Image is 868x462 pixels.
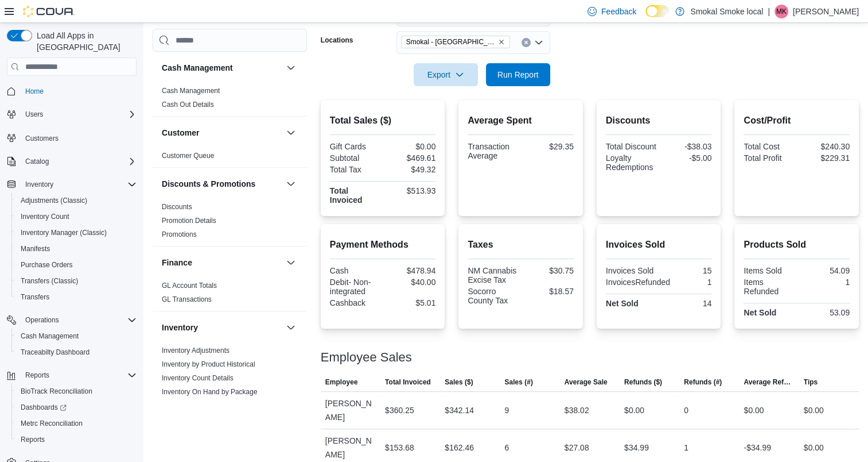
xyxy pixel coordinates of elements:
[445,378,473,387] span: Sales ($)
[744,238,850,252] h2: Products Sold
[153,84,307,116] div: Cash Management
[21,155,53,168] button: Catalog
[162,86,220,95] span: Cash Management
[684,403,688,417] div: 0
[162,217,216,225] a: Promotion Details
[690,5,763,18] p: Smokal Smoke local
[162,216,216,225] span: Promotion Details
[414,63,478,86] button: Export
[684,441,688,455] div: 1
[21,84,48,98] a: Home
[162,388,258,396] a: Inventory On Hand by Package
[21,368,54,382] button: Reports
[2,83,141,99] button: Home
[330,298,380,307] div: Cashback
[744,403,764,417] div: $0.00
[25,180,53,189] span: Inventory
[16,242,55,256] a: Manifests
[776,5,787,18] span: MK
[162,127,199,138] h3: Customer
[523,142,574,151] div: $29.35
[321,36,353,45] label: Locations
[284,61,298,75] button: Cash Management
[11,273,141,289] button: Transfers (Classic)
[162,62,233,74] h3: Cash Management
[793,5,859,18] p: [PERSON_NAME]
[645,17,646,18] span: Dark Mode
[744,441,770,455] div: -$34.99
[498,38,505,45] button: Remove Smokal - Socorro from selection in this group
[21,260,73,269] span: Purchase Orders
[162,203,192,211] a: Discounts
[468,114,574,128] h2: Average Spent
[521,38,531,47] button: Clear input
[25,110,43,119] span: Users
[406,36,496,48] span: Smokal - [GEOGRAPHIC_DATA]
[11,289,141,305] button: Transfers
[744,142,794,151] div: Total Cost
[153,200,307,246] div: Discounts & Promotions
[16,210,74,224] a: Inventory Count
[606,142,656,151] div: Total Discount
[153,149,307,167] div: Customer
[25,315,59,325] span: Operations
[16,401,71,414] a: Dashboards
[23,6,75,17] img: Cova
[744,278,794,296] div: Items Refunded
[744,308,776,317] strong: Net Sold
[21,178,58,191] button: Inventory
[16,210,137,224] span: Inventory Count
[606,278,670,287] div: InvoicesRefunded
[25,157,49,166] span: Catalog
[661,142,711,151] div: -$38.03
[21,276,78,286] span: Transfers (Classic)
[16,194,92,207] a: Adjustments (Classic)
[162,322,282,333] button: Inventory
[330,114,436,128] h2: Total Sales ($)
[804,403,824,417] div: $0.00
[385,278,435,287] div: $40.00
[385,153,435,163] div: $469.61
[21,348,89,357] span: Traceabilty Dashboard
[565,403,589,417] div: $38.02
[16,274,137,288] span: Transfers (Classic)
[162,387,258,396] span: Inventory On Hand by Package
[162,257,192,268] h3: Finance
[16,290,54,304] a: Transfers
[162,257,282,268] button: Finance
[624,441,649,455] div: $34.99
[684,378,722,387] span: Refunds (#)
[21,178,137,191] span: Inventory
[21,196,87,205] span: Adjustments (Classic)
[385,142,435,151] div: $0.00
[504,403,509,417] div: 9
[799,308,850,317] div: 53.09
[2,176,141,192] button: Inventory
[11,415,141,432] button: Metrc Reconciliation
[468,287,518,305] div: Socorro County Tax
[162,178,282,190] button: Discounts & Promotions
[11,383,141,399] button: BioTrack Reconciliation
[468,266,518,284] div: NM Cannabis Excise Tax
[606,114,712,128] h2: Discounts
[606,153,656,172] div: Loyalty Redemptions
[744,266,794,275] div: Items Sold
[523,266,574,275] div: $30.75
[661,266,711,275] div: 15
[16,258,137,272] span: Purchase Orders
[468,238,574,252] h2: Taxes
[162,100,214,109] span: Cash Out Details
[16,194,137,207] span: Adjustments (Classic)
[162,282,217,290] a: GL Account Totals
[565,441,589,455] div: $27.08
[21,332,79,341] span: Cash Management
[16,242,137,256] span: Manifests
[162,281,217,290] span: GL Account Totals
[162,295,212,304] span: GL Transactions
[321,351,412,364] h3: Employee Sales
[16,384,137,398] span: BioTrack Reconciliation
[445,403,474,417] div: $342.14
[624,403,644,417] div: $0.00
[162,374,233,382] a: Inventory Count Details
[565,378,608,387] span: Average Sale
